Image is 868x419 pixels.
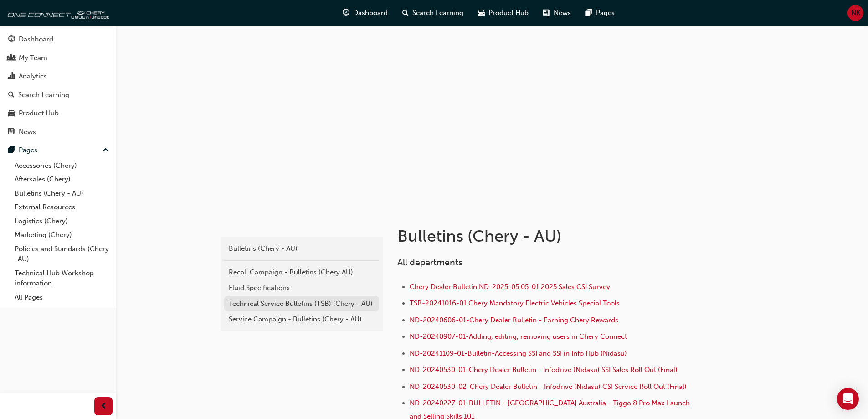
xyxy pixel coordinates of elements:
a: car-iconProduct Hub [471,4,536,22]
a: ND-20240606-01-Chery Dealer Bulletin - Earning Chery Rewards [410,316,618,324]
div: News [19,127,36,137]
span: pages-icon [8,146,15,155]
span: search-icon [402,7,409,19]
span: Search Learning [412,8,463,18]
a: Search Learning [4,87,113,103]
a: ND-20240530-01-Chery Dealer Bulletin - Infodrive (Nidasu) SSI Sales Roll Out (Final) [410,366,678,374]
div: Service Campaign - Bulletins (Chery - AU) [229,314,375,325]
div: Fluid Specifications [229,283,375,293]
button: NK [847,5,863,21]
a: Technical Hub Workshop information [11,266,113,290]
a: Bulletins (Chery - AU) [224,241,379,257]
div: Bulletins (Chery - AU) [229,243,375,254]
img: oneconnect [5,4,109,22]
a: ND-20241109-01-Bulletin-Accessing SSI and SSI in Info Hub (Nidasu) [410,349,627,357]
a: All Pages [11,290,113,305]
span: Dashboard [353,8,388,18]
span: All departments [397,257,462,268]
span: chart-icon [8,72,15,81]
div: Pages [19,145,37,155]
a: Aftersales (Chery) [11,172,113,186]
a: My Team [4,50,113,67]
span: car-icon [478,7,485,19]
a: Recall Campaign - Bulletins (Chery AU) [224,264,379,280]
span: guage-icon [8,36,15,44]
a: Product Hub [4,105,113,122]
a: search-iconSearch Learning [395,4,471,22]
a: Technical Service Bulletins (TSB) (Chery - AU) [224,296,379,312]
a: ND-20240530-02-Chery Dealer Bulletin - Infodrive (Nidasu) CSI Service Roll Out (Final) [410,383,687,391]
button: Pages [4,142,113,159]
span: pages-icon [586,7,592,19]
div: Open Intercom Messenger [837,388,859,410]
a: TSB-20241016-01 Chery Mandatory Electric Vehicles Special Tools [410,299,620,307]
a: News [4,124,113,140]
span: up-icon [103,145,109,156]
a: External Resources [11,200,113,214]
span: guage-icon [343,7,349,19]
span: news-icon [543,7,550,19]
a: Bulletins (Chery - AU) [11,186,113,201]
div: Recall Campaign - Bulletins (Chery AU) [229,267,375,278]
span: Product Hub [488,8,529,18]
span: Pages [596,8,615,18]
a: Logistics (Chery) [11,214,113,228]
a: Chery Dealer Bulletin ND-2025-05.05-01 2025 Sales CSI Survey [410,283,610,291]
a: Service Campaign - Bulletins (Chery - AU) [224,311,379,327]
div: Dashboard [19,34,53,45]
a: ND-20240907-01-Adding, editing, removing users in Chery Connect [410,332,627,341]
span: news-icon [8,128,15,136]
a: Analytics [4,68,113,85]
a: Dashboard [4,31,113,48]
div: Analytics [19,71,47,82]
span: prev-icon [100,401,107,412]
a: Accessories (Chery) [11,159,113,173]
div: Search Learning [18,90,69,100]
span: NK [851,8,860,18]
a: news-iconNews [536,4,578,22]
a: Marketing (Chery) [11,228,113,242]
a: Policies and Standards (Chery -AU) [11,242,113,266]
div: Product Hub [19,108,59,119]
button: DashboardMy TeamAnalyticsSearch LearningProduct HubNews [4,29,113,142]
span: people-icon [8,54,15,62]
a: guage-iconDashboard [335,4,395,22]
a: Fluid Specifications [224,280,379,296]
div: Technical Service Bulletins (TSB) (Chery - AU) [229,299,375,309]
h1: Bulletins (Chery - AU) [397,226,696,246]
a: pages-iconPages [578,4,622,22]
span: car-icon [8,109,15,118]
div: My Team [19,53,47,63]
span: News [554,8,571,18]
span: search-icon [8,91,15,99]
